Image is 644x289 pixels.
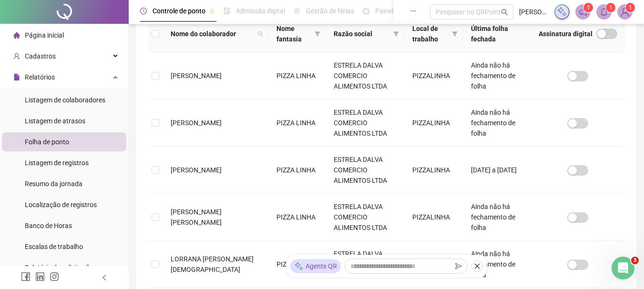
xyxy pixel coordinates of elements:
td: PIZZALINHA [405,194,463,241]
sup: 1 [606,3,615,12]
td: [DATE] a [DATE] [463,147,531,194]
span: Banco de Horas [25,222,72,229]
span: clock-circle [140,8,147,14]
span: Gestão de férias [306,7,354,15]
span: filter [450,21,460,46]
td: PIZZA LINHA [269,241,326,288]
span: Nome do colaborador [171,29,254,39]
span: linkedin [35,272,45,281]
td: ESTRELA DALVA COMERCIO ALIMENTOS LTDA [326,100,405,147]
span: Página inicial [25,31,64,39]
span: Nome fantasia [276,23,311,44]
span: Folha de ponto [25,138,69,146]
span: sun [294,8,300,14]
span: Assinatura digital [539,29,593,39]
span: left [101,274,108,281]
span: Painel do DP [375,7,412,15]
span: Ainda não há fechamento de folha [471,250,515,279]
span: file-done [224,8,230,14]
span: Razão social [334,29,389,39]
sup: 1 [583,3,593,12]
span: close [474,263,480,269]
span: filter [393,31,399,37]
span: 1 [629,4,632,11]
span: 3 [631,257,639,264]
td: ESTRELA DALVA COMERCIO ALIMENTOS LTDA [326,194,405,241]
span: [PERSON_NAME] [PERSON_NAME] [171,208,222,226]
span: LORRANA [PERSON_NAME][DEMOGRAPHIC_DATA] [171,255,254,273]
span: Relatório de solicitações [25,264,96,271]
td: ESTRELA DALVA COMERCIO ALIMENTOS LTDA [326,52,405,100]
span: [PERSON_NAME] [171,72,222,80]
span: [PERSON_NAME] [171,166,222,174]
div: Agente QR [290,259,341,273]
span: Controle de ponto [153,7,205,15]
td: PIZZALINHA [405,52,463,100]
span: Cadastros [25,52,56,60]
span: Local de trabalho [412,23,448,44]
span: user-add [13,53,20,60]
span: notification [579,8,587,16]
img: sparkle-icon.fc2bf0ac1784a2077858766a79e2daf3.svg [557,7,567,17]
span: Ainda não há fechamento de folha [471,109,515,137]
span: ellipsis [410,8,417,14]
span: pushpin [209,9,215,14]
span: file [13,74,20,80]
td: PIZZALINHA [405,241,463,288]
span: dashboard [363,8,369,14]
td: ESTRELA DALVA COMERCIO ALIMENTOS LTDA [326,147,405,194]
span: Ainda não há fechamento de folha [471,61,515,90]
span: Listagem de colaboradores [25,96,105,104]
td: PIZZA LINHA [269,100,326,147]
span: 1 [587,4,590,11]
span: Localização de registros [25,201,97,209]
span: Escalas de trabalho [25,243,83,250]
span: Relatórios [25,73,55,81]
iframe: Intercom live chat [612,257,634,279]
span: facebook [21,272,31,281]
span: 1 [609,4,613,11]
sup: Atualize o seu contato no menu Meus Dados [625,3,635,12]
span: Ainda não há fechamento de folha [471,203,515,231]
img: sparkle-icon.fc2bf0ac1784a2077858766a79e2daf3.svg [294,261,304,271]
span: Listagem de registros [25,159,89,167]
span: bell [600,8,608,16]
span: filter [391,27,401,41]
td: PIZZA LINHA [269,147,326,194]
td: PIZZALINHA [405,147,463,194]
span: filter [313,21,322,46]
td: PIZZA LINHA [269,52,326,100]
td: PIZZA LINHA [269,194,326,241]
span: filter [452,31,458,37]
span: search [256,27,265,41]
span: send [455,263,462,269]
span: search [257,31,263,37]
span: [PERSON_NAME] [171,119,222,127]
span: Admissão digital [236,7,285,15]
th: Última folha fechada [463,16,531,52]
span: Listagem de atrasos [25,117,85,125]
span: instagram [50,272,59,281]
img: 71848 [618,5,632,19]
td: PIZZALINHA [405,100,463,147]
span: search [501,9,508,16]
span: home [13,32,20,39]
span: Resumo da jornada [25,180,82,188]
span: [PERSON_NAME] [519,7,549,17]
td: ESTRELA DALVA COMERCIO ALIMENTOS LTDA [326,241,405,288]
span: filter [315,31,320,37]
